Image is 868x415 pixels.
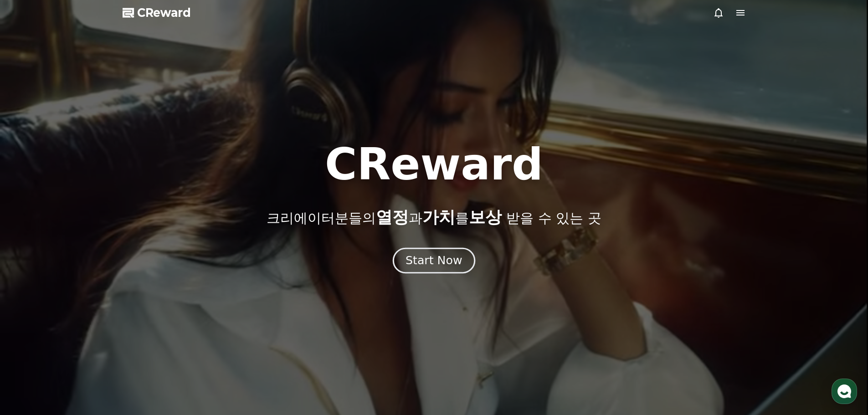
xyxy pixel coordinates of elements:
[422,208,455,226] span: 가치
[137,5,191,20] span: CReward
[406,253,462,268] div: Start Now
[123,5,191,20] a: CReward
[141,302,152,310] span: 설정
[3,289,60,312] a: 홈
[325,143,543,186] h1: CReward
[118,289,175,312] a: 설정
[376,208,409,226] span: 열정
[393,247,475,273] button: Start Now
[395,257,473,266] a: Start Now
[60,289,118,312] a: 대화
[29,302,34,310] span: 홈
[83,303,94,310] span: 대화
[469,208,502,226] span: 보상
[267,208,601,226] p: 크리에이터분들의 과 를 받을 수 있는 곳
